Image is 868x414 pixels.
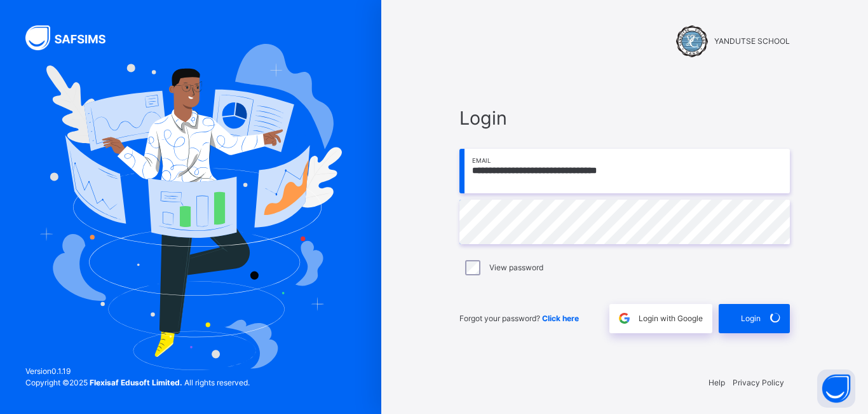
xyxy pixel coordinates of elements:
a: Click here [542,314,579,323]
span: Copyright © 2025 All rights reserved. [25,378,250,387]
span: Version 0.1.19 [25,366,250,377]
img: Hero Image [39,44,342,369]
span: Login [459,104,790,132]
strong: Flexisaf Edusoft Limited. [90,378,182,387]
button: Open asap [817,369,855,408]
span: YANDUTSE SCHOOL [714,36,790,47]
span: Login [741,313,761,324]
img: google.396cfc9801f0270233282035f929180a.svg [617,311,632,326]
label: View password [489,262,543,273]
img: SAFSIMS Logo [25,25,121,50]
a: Help [709,378,725,387]
a: Privacy Policy [733,378,784,387]
span: Login with Google [639,313,703,324]
span: Forgot your password? [459,314,579,323]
